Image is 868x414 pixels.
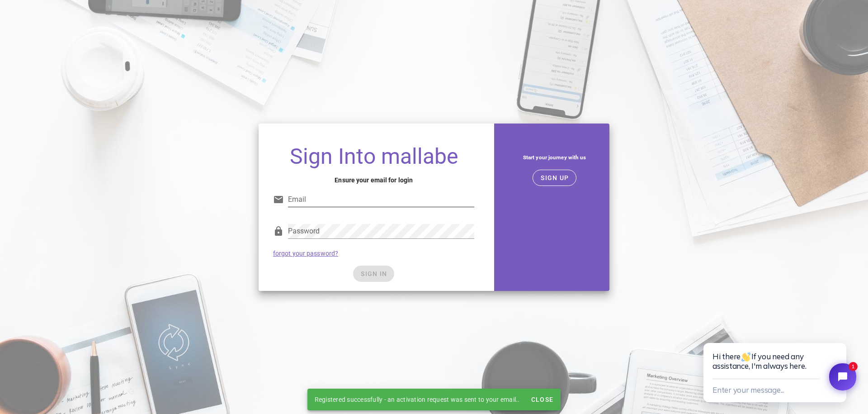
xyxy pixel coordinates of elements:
[527,391,557,408] button: Close
[531,396,553,403] span: Close
[507,152,602,162] h5: Start your journey with us
[307,389,527,410] div: Registered successfully - an activation request was sent to your email..
[694,314,868,414] iframe: Tidio Chat
[273,250,338,257] a: forgot your password?
[540,174,569,181] span: SIGN UP
[533,170,576,186] button: SIGN UP
[273,145,474,168] h1: Sign Into mallabe
[273,175,474,185] h4: Ensure your email for login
